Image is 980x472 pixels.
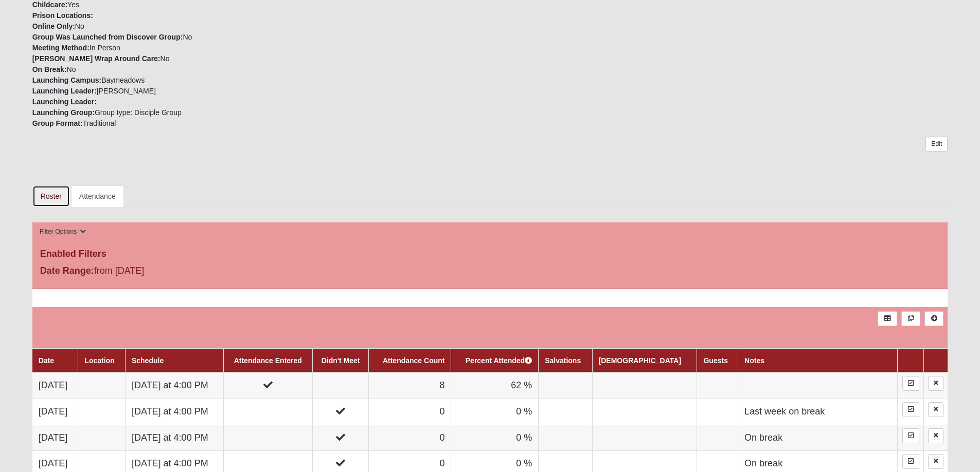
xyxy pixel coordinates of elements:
a: Enter Attendance [902,402,919,417]
td: [DATE] at 4:00 PM [125,425,223,451]
a: Attendance [71,185,124,207]
a: Delete [928,428,943,443]
a: Alt+N [924,311,943,326]
td: 0 % [451,425,539,451]
td: 0 [369,399,451,425]
a: Enter Attendance [902,376,919,391]
td: [DATE] [32,399,78,425]
strong: Childcare: [32,1,67,9]
a: Export to Excel [878,311,897,326]
strong: Group Format: [32,119,83,127]
a: Didn't Meet [322,356,360,365]
td: Last week on break [738,399,898,425]
h4: Enabled Filters [40,249,940,260]
strong: Group Was Launched from Discover Group: [32,33,183,41]
td: [DATE] [32,425,78,451]
td: On break [738,425,898,451]
a: Attendance Entered [234,356,302,365]
strong: On Break: [32,65,67,73]
td: [DATE] at 4:00 PM [125,399,223,425]
a: Percent Attended [466,356,532,365]
th: Guests [697,349,738,372]
a: Merge Records into Merge Template [901,311,920,326]
strong: Launching Leader: [32,87,97,95]
td: [DATE] at 4:00 PM [125,372,223,399]
a: Edit [925,137,948,152]
th: [DEMOGRAPHIC_DATA] [592,349,697,372]
strong: Launching Group: [32,108,95,117]
label: Date Range: [40,264,94,278]
a: Delete [928,376,943,391]
a: Enter Attendance [902,428,919,443]
a: Schedule [132,356,164,365]
a: Delete [928,402,943,417]
a: Location [84,356,114,365]
strong: [PERSON_NAME] Wrap Around Care: [32,54,161,63]
strong: Prison Locations: [32,11,93,20]
td: 0 % [451,399,539,425]
strong: Online Only: [32,22,75,30]
a: Attendance Count [383,356,445,365]
a: Notes [744,356,764,365]
td: 62 % [451,372,539,399]
td: 8 [369,372,451,399]
td: 0 [369,425,451,451]
strong: Launching Campus: [32,76,102,84]
th: Salvations [539,349,592,372]
strong: Launching Leader: [32,98,97,106]
a: Roster [32,185,70,207]
td: [DATE] [32,372,78,399]
strong: Meeting Method: [32,44,90,52]
div: from [DATE] [32,264,337,280]
button: Filter Options [37,226,90,237]
a: Date [39,356,54,365]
